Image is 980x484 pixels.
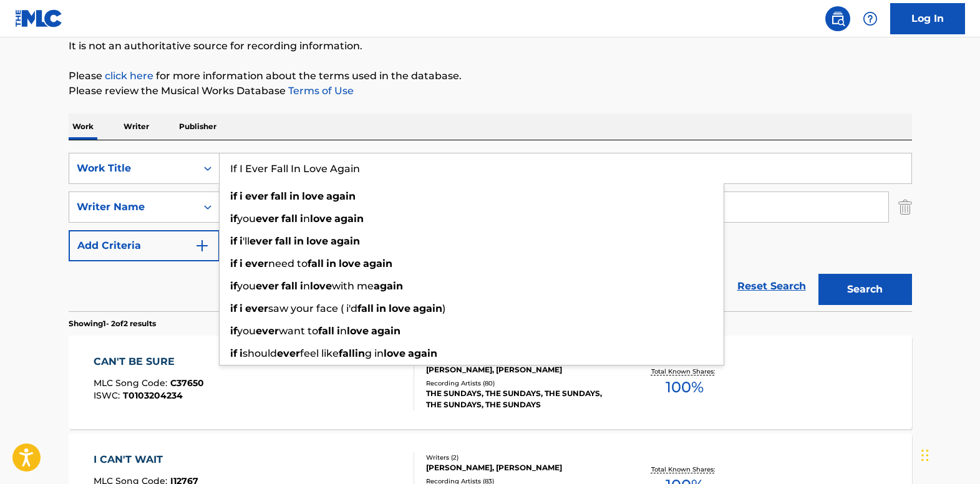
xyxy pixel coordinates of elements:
div: I CAN'T WAIT [94,452,198,467]
div: Drag [921,437,929,474]
strong: again [413,302,442,314]
p: Total Known Shares: [651,465,718,474]
strong: ever [277,347,300,359]
div: Recording Artists ( 80 ) [426,379,614,388]
strong: love [310,280,332,292]
strong: fall [308,258,324,269]
strong: ever [245,302,268,314]
strong: ever [245,190,268,202]
strong: love [339,258,361,269]
a: Terms of Use [286,85,354,97]
strong: ever [256,213,279,225]
strong: love [347,325,369,337]
span: with me [332,280,374,292]
span: n [340,325,347,337]
div: Writer Name [77,200,189,215]
strong: if [230,213,237,225]
strong: in [326,258,336,269]
p: Please for more information about the terms used in the database. [69,69,912,84]
strong: ever [245,258,268,269]
img: 9d2ae6d4665cec9f34b9.svg [195,238,210,253]
strong: again [363,258,392,269]
strong: if [230,347,237,359]
span: ISWC : [94,390,123,401]
p: Work [69,114,97,140]
span: n [303,213,310,225]
img: search [830,11,845,26]
a: Log In [890,3,965,34]
strong: if [230,280,237,292]
strong: if [230,258,237,269]
strong: in [289,190,299,202]
img: help [863,11,878,26]
strong: ever [256,325,279,337]
span: feel like [300,347,339,359]
strong: fall [339,347,355,359]
button: Search [818,274,912,305]
strong: i [300,213,303,225]
div: THE SUNDAYS, THE SUNDAYS, THE SUNDAYS, THE SUNDAYS, THE SUNDAYS [426,388,614,410]
strong: again [334,213,364,225]
strong: i [240,302,243,314]
span: 'll [243,235,250,247]
strong: i [240,190,243,202]
strong: i [337,325,340,337]
strong: again [371,325,400,337]
a: CAN'T BE SUREMLC Song Code:C37650ISWC:T0103204234Writers (2)[PERSON_NAME], [PERSON_NAME]Recording... [69,336,912,429]
a: Reset Search [731,273,812,300]
strong: again [374,280,403,292]
strong: fall [275,235,291,247]
strong: love [389,302,410,314]
span: you [237,280,256,292]
span: T0103204234 [123,390,183,401]
span: n [303,280,310,292]
div: Help [858,6,883,31]
img: Delete Criterion [898,191,912,223]
strong: fall [281,280,298,292]
span: you [237,213,256,225]
strong: if [230,302,237,314]
span: want to [279,325,318,337]
strong: in [376,302,386,314]
strong: again [326,190,356,202]
strong: in [294,235,304,247]
strong: if [230,190,237,202]
div: [PERSON_NAME], [PERSON_NAME] [426,364,614,375]
img: MLC Logo [15,9,63,27]
strong: i [240,347,243,359]
span: should [243,347,277,359]
div: [PERSON_NAME], [PERSON_NAME] [426,462,614,473]
span: you [237,325,256,337]
iframe: Chat Widget [918,424,980,484]
strong: fall [357,302,374,314]
strong: i [240,258,243,269]
strong: love [310,213,332,225]
span: g in [365,347,384,359]
strong: ever [250,235,273,247]
a: click here [105,70,153,82]
p: Writer [120,114,153,140]
strong: again [331,235,360,247]
span: C37650 [170,377,204,389]
p: Showing 1 - 2 of 2 results [69,318,156,329]
div: Work Title [77,161,189,176]
p: It is not an authoritative source for recording information. [69,39,912,54]
strong: love [306,235,328,247]
div: CAN'T BE SURE [94,354,204,369]
strong: fall [318,325,334,337]
span: need to [268,258,308,269]
div: Writers ( 2 ) [426,453,614,462]
strong: if [230,235,237,247]
p: Total Known Shares: [651,367,718,376]
a: Public Search [825,6,850,31]
strong: love [384,347,405,359]
span: ) [442,302,445,314]
strong: i [240,235,243,247]
strong: fall [271,190,287,202]
form: Search Form [69,153,912,311]
strong: again [408,347,437,359]
p: Publisher [175,114,220,140]
span: MLC Song Code : [94,377,170,389]
p: Please review the Musical Works Database [69,84,912,99]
